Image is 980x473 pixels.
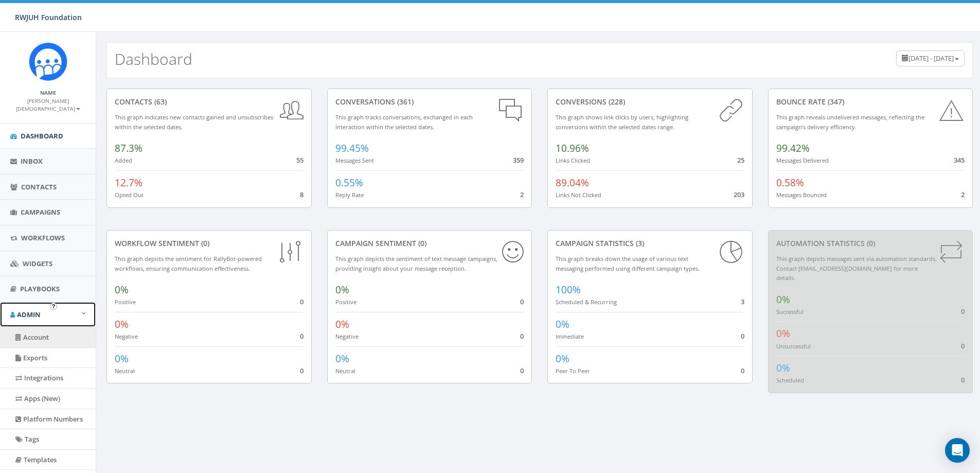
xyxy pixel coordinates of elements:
[556,367,590,375] small: Peer To Peer
[335,332,359,340] small: Negative
[300,297,304,306] span: 0
[115,283,129,296] span: 0%
[556,113,688,131] small: This graph shows link clicks by users, highlighting conversions within the selected dates range.
[513,155,524,165] span: 359
[556,97,744,107] div: conversions
[520,190,524,199] span: 2
[115,113,273,131] small: This graph indicates new contacts gained and unsubscribes within the selected dates.
[23,259,52,268] span: Widgets
[776,97,965,107] div: Bounce Rate
[520,297,524,306] span: 0
[115,367,135,375] small: Neutral
[865,238,875,248] span: (0)
[741,366,744,375] span: 0
[115,352,129,365] span: 0%
[335,367,355,375] small: Neutral
[776,293,790,306] span: 0%
[21,233,65,242] span: Workflows
[16,97,80,113] small: [PERSON_NAME][DEMOGRAPHIC_DATA]
[556,238,744,249] div: Campaign Statistics
[335,176,363,189] span: 0.55%
[776,342,811,350] small: Unsuccessful
[152,97,167,107] span: (63)
[737,155,744,165] span: 25
[961,375,965,384] span: 0
[741,297,744,306] span: 3
[416,238,426,248] span: (0)
[556,176,589,189] span: 89.04%
[395,97,414,107] span: (361)
[556,142,589,155] span: 10.96%
[741,331,744,341] span: 0
[115,142,142,155] span: 87.3%
[115,255,262,272] small: This graph depicts the sentiment for RallyBot-powered workflows, ensuring communication effective...
[199,238,209,248] span: (0)
[335,298,357,306] small: Positive
[776,376,804,384] small: Scheduled
[556,156,590,164] small: Links Clicked
[115,176,142,189] span: 12.7%
[335,255,497,272] small: This graph depicts the sentiment of text message campaigns, providing insight about your message ...
[335,156,374,164] small: Messages Sent
[335,238,524,249] div: Campaign Sentiment
[776,361,790,375] span: 0%
[21,156,43,166] span: Inbox
[115,191,144,199] small: Opted Out
[954,155,965,165] span: 345
[115,50,192,67] h2: Dashboard
[15,12,82,22] span: RWJUH Foundation
[556,318,569,331] span: 0%
[335,318,349,331] span: 0%
[908,54,954,63] span: [DATE] - [DATE]
[520,366,524,375] span: 0
[20,284,60,293] span: Playbooks
[50,303,57,310] button: Open In-App Guide
[115,318,129,331] span: 0%
[734,190,744,199] span: 203
[776,308,804,316] small: Successful
[776,327,790,340] span: 0%
[115,156,132,164] small: Added
[776,191,827,199] small: Messages Bounced
[520,331,524,341] span: 0
[556,283,581,296] span: 100%
[961,307,965,316] span: 0
[16,96,80,113] a: [PERSON_NAME][DEMOGRAPHIC_DATA]
[945,438,970,463] div: Open Intercom Messenger
[556,255,700,272] small: This graph breaks down the usage of various text messaging performed using different campaign types.
[115,298,136,306] small: Positive
[556,298,617,306] small: Scheduled & Recurring
[335,352,349,365] span: 0%
[300,366,304,375] span: 0
[40,89,56,96] small: Name
[335,97,524,107] div: conversations
[776,142,810,155] span: 99.42%
[776,176,804,189] span: 0.58%
[300,190,304,199] span: 8
[607,97,625,107] span: (228)
[296,155,304,165] span: 55
[300,331,304,341] span: 0
[776,113,924,131] small: This graph reveals undelivered messages, reflecting the campaign's delivery efficiency.
[115,332,138,340] small: Negative
[961,341,965,351] span: 0
[961,190,965,199] span: 2
[556,332,584,340] small: Immediate
[335,191,364,199] small: Reply Rate
[21,182,57,191] span: Contacts
[335,113,473,131] small: This graph tracks conversations, exchanged in each interaction within the selected dates.
[115,238,304,249] div: Workflow Sentiment
[335,142,369,155] span: 99.45%
[17,310,41,319] span: Admin
[29,42,67,81] img: Rally_platform_Icon_1.png
[115,97,304,107] div: contacts
[556,352,569,365] span: 0%
[634,238,644,248] span: (3)
[556,191,601,199] small: Links Not Clicked
[335,283,349,296] span: 0%
[21,207,60,217] span: Campaigns
[776,255,937,282] small: This graph depicts messages sent via automation standards. Contact [EMAIL_ADDRESS][DOMAIN_NAME] f...
[776,238,965,249] div: Automation Statistics
[826,97,844,107] span: (347)
[776,156,829,164] small: Messages Delivered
